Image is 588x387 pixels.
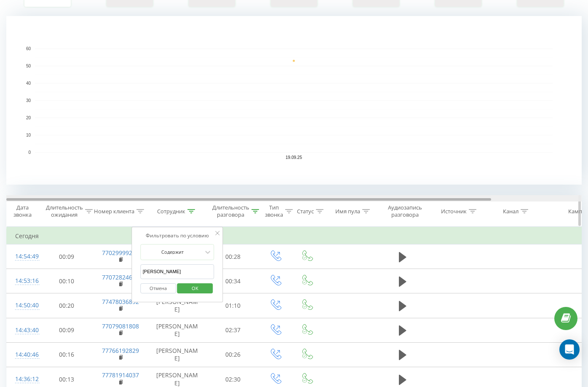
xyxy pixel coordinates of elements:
div: Канал [503,208,519,215]
text: 19.09.25 [286,155,302,160]
a: 77781914037 [102,371,139,379]
td: 00:09 [40,318,93,342]
td: 01:10 [207,293,259,318]
td: 02:37 [207,318,259,342]
div: Длительность ожидания [46,204,83,218]
div: Аудиозапись разговора [385,204,425,218]
text: 60 [26,46,31,51]
text: 40 [26,81,31,86]
div: Open Intercom Messenger [559,339,580,360]
div: Сотрудник [157,208,185,215]
div: 14:43:40 [15,322,32,339]
text: 30 [26,98,31,103]
div: Дата звонка [7,204,38,218]
div: Статус [297,208,314,215]
span: OK [183,282,207,295]
text: 10 [26,133,31,137]
div: 14:53:16 [15,273,32,289]
a: 77079081808 [102,322,139,330]
button: Отмена [140,283,176,294]
div: 14:50:40 [15,297,32,314]
div: Фильтровать по условию [140,231,214,240]
a: 77478036892 [102,298,139,306]
a: 77029999264 [102,249,139,257]
text: 0 [28,150,31,155]
td: 00:34 [207,269,259,293]
svg: A chart. [6,16,582,185]
div: 14:40:46 [15,347,32,363]
td: [PERSON_NAME] [148,318,207,342]
td: 00:09 [40,245,93,269]
a: 77072824626 [102,273,139,281]
td: 00:26 [207,342,259,367]
td: 00:16 [40,342,93,367]
td: [PERSON_NAME] [148,293,207,318]
div: Номер клиента [94,208,134,215]
text: 50 [26,64,31,68]
text: 20 [26,116,31,120]
td: 00:20 [40,293,93,318]
div: Источник [441,208,467,215]
div: Длительность разговора [212,204,249,218]
td: 00:28 [207,245,259,269]
div: 14:54:49 [15,248,32,265]
td: [PERSON_NAME] [148,342,207,367]
button: OK [177,283,213,294]
td: 00:10 [40,269,93,293]
div: Тип звонка [265,204,283,218]
div: Имя пула [335,208,360,215]
input: Введите значение [140,264,214,279]
a: 77766192829 [102,347,139,355]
